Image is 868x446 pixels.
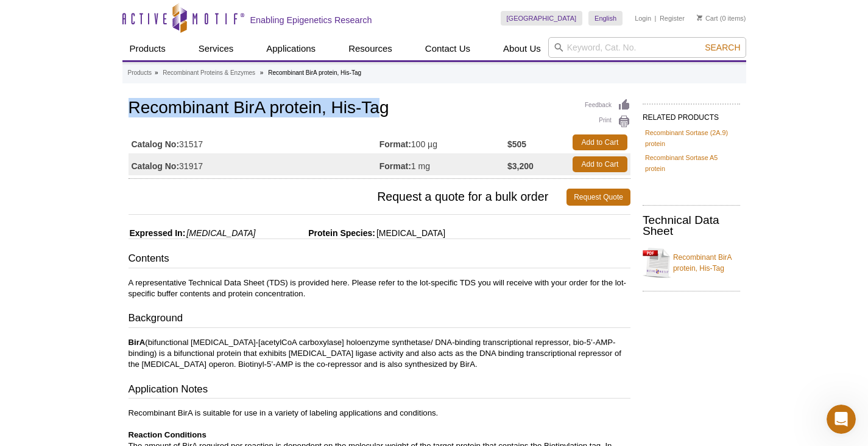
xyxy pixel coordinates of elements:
b: Reaction Conditions [129,430,206,439]
h2: RELATED PRODUCTS [643,103,740,125]
a: Recombinant BirA protein, His-Tag [643,245,740,281]
h2: Enabling Epigenetics Research [250,15,372,26]
a: Feedback [585,99,630,112]
a: [GEOGRAPHIC_DATA] [501,11,583,26]
td: 100 µg [379,131,507,153]
span: [MEDICAL_DATA] [375,228,445,238]
a: Request Quote [566,189,630,206]
span: Expressed In: [129,228,186,238]
p: A representative Technical Data Sheet (TDS) is provided here. Please refer to the lot-specific TD... [129,277,630,299]
td: 1 mg [379,153,507,175]
a: Products [122,37,173,60]
strong: BirA [129,338,146,347]
a: Applications [259,37,323,60]
img: Your Cart [697,15,702,21]
li: Recombinant BirA protein, His-Tag [268,69,361,76]
strong: Format: [379,139,411,150]
a: Resources [341,37,400,60]
p: (bifunctional [MEDICAL_DATA]-[acetylCoA carboxylase] holoenzyme synthetase/ DNA-binding transcrip... [129,337,630,370]
a: Recombinant Proteins & Enzymes [163,68,255,78]
a: English [588,11,623,26]
a: Login [635,14,651,23]
a: Register [660,14,685,23]
span: Search [705,43,740,52]
h3: Application Notes [129,382,630,399]
a: About Us [496,37,548,60]
strong: $505 [507,139,526,150]
strong: Catalog No: [132,139,180,150]
h1: Recombinant BirA protein, His-Tag [129,99,630,119]
td: 31917 [129,153,379,175]
h2: Technical Data Sheet [643,215,740,237]
a: Print [585,115,630,128]
h3: Background [129,311,630,328]
button: Search [701,42,744,53]
a: Products [128,68,152,78]
li: | [655,11,657,26]
a: Cart [697,14,718,23]
strong: Format: [379,161,411,172]
span: Request a quote for a bulk order [129,189,567,206]
a: Contact Us [418,37,478,60]
h3: Contents [129,251,630,268]
a: Services [191,37,241,60]
input: Keyword, Cat. No. [548,37,746,58]
a: Add to Cart [573,134,627,150]
i: [MEDICAL_DATA] [186,228,255,238]
li: » [260,69,264,76]
span: Protein Species: [258,228,375,238]
strong: $3,200 [507,161,534,172]
iframe: Intercom live chat [827,405,856,434]
li: (0 items) [697,11,746,26]
a: Add to Cart [573,156,627,172]
a: Recombinant Sortase (2A.9) protein [645,127,738,149]
td: 31517 [129,131,379,153]
strong: Catalog No: [132,161,180,172]
li: » [155,69,158,76]
a: Recombinant Sortase A5 protein [645,152,738,174]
